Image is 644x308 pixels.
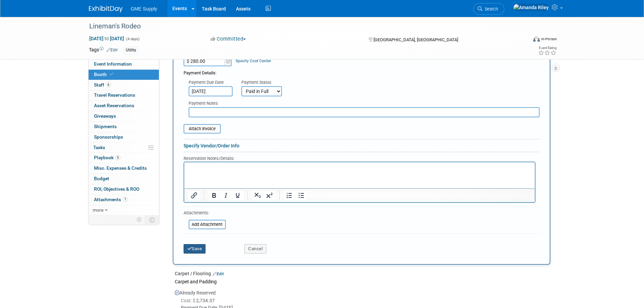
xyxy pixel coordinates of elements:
[89,174,159,184] a: Budget
[374,37,458,42] span: [GEOGRAPHIC_DATA], [GEOGRAPHIC_DATA]
[103,36,110,41] span: to
[232,191,243,200] button: Underline
[213,271,224,276] a: Edit
[94,61,132,67] span: Event Information
[89,70,159,80] a: Booth
[533,36,540,42] img: Format-Inperson.png
[94,155,120,160] span: Playbook
[184,66,540,76] div: Payment Details:
[123,197,128,202] span: 1
[264,191,275,200] button: Superscript
[513,4,549,11] img: Amanda Riley
[184,162,535,188] iframe: Rich Text Area
[181,298,217,303] span: 2,734.37
[89,80,159,90] a: Staff6
[94,176,109,181] span: Budget
[89,101,159,111] a: Asset Reservations
[94,165,147,171] span: Misc. Expenses & Credits
[94,124,117,129] span: Shipments
[89,184,159,194] a: ROI, Objectives & ROO
[184,210,226,218] div: Attachments:
[184,244,206,254] button: Save
[93,207,103,213] span: more
[89,90,159,100] a: Travel Reservations
[208,191,220,200] button: Bold
[175,277,550,286] div: Carpet and Padding
[134,215,145,224] td: Personalize Event Tab Strip
[89,163,159,173] a: Misc. Expenses & Credits
[89,46,118,54] td: Tags
[241,79,287,86] div: Payment Status
[115,155,120,160] span: 5
[94,82,111,88] span: Staff
[89,111,159,121] a: Giveaways
[89,59,159,69] a: Event Information
[87,20,517,32] div: Lineman's Rodeo
[125,37,140,41] span: (4 days)
[89,153,159,163] a: Playbook5
[94,92,135,98] span: Travel Reservations
[94,103,134,108] span: Asset Reservations
[94,134,123,140] span: Sponsorships
[89,143,159,153] a: Tasks
[124,47,138,54] div: Utility
[89,205,159,215] a: more
[110,72,113,76] i: Booth reservation complete
[94,186,139,192] span: ROI, Objectives & ROO
[295,191,307,200] button: Bullet list
[220,191,232,200] button: Italic
[473,3,504,15] a: Search
[252,191,263,200] button: Subscript
[541,37,557,42] div: In-Person
[184,155,535,162] div: Reservation Notes/Details:
[184,143,239,148] a: Specify Vendor/Order Info
[94,197,128,202] span: Attachments
[181,298,196,303] span: Cost: $
[89,132,159,142] a: Sponsorships
[208,35,248,43] button: Committed
[189,100,540,107] div: Payment Notes
[175,270,550,277] div: Carpet / Flooring
[106,48,118,52] a: Edit
[482,6,498,11] span: Search
[244,244,266,254] button: Cancel
[538,46,556,50] div: Event Rating
[94,72,115,77] span: Booth
[94,113,116,119] span: Giveaways
[188,191,200,200] button: Insert/edit link
[145,215,159,224] td: Toggle Event Tabs
[106,82,111,87] span: 6
[131,6,158,11] span: GME Supply
[89,6,123,13] img: ExhibitDay
[93,145,105,150] span: Tasks
[189,79,231,86] div: Payment Due Date
[89,195,159,205] a: Attachments1
[236,58,271,63] a: Specify Cost Center
[89,35,124,42] span: [DATE] [DATE]
[284,191,295,200] button: Numbered list
[487,35,557,45] div: Event Format
[89,122,159,132] a: Shipments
